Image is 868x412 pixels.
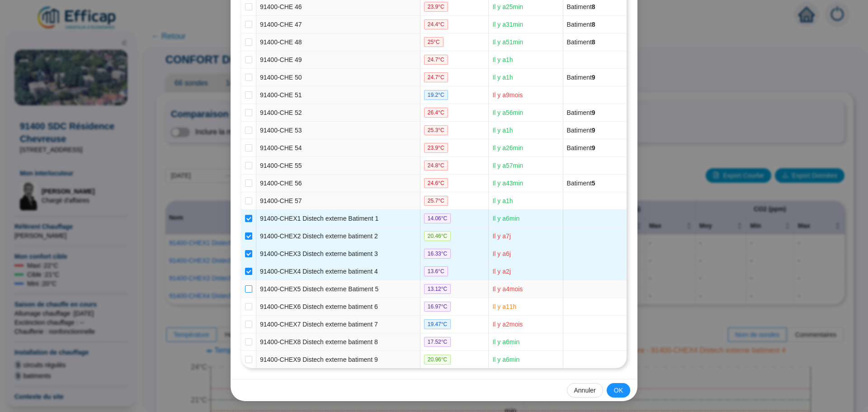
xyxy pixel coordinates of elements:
span: Annuler [574,386,596,395]
span: Il y a 11 h [492,303,516,310]
td: 91400-CHE 49 [256,51,420,69]
td: 91400-CHEX6 Distech externe batiment 6 [256,298,420,316]
span: Il y a 51 min [492,38,523,46]
td: 91400-CHE 54 [256,139,420,157]
td: 91400-CHE 50 [256,69,420,86]
span: 19.47 °C [424,319,451,329]
span: Il y a 43 min [492,180,523,187]
span: 9 [592,74,595,81]
td: 91400-CHE 57 [256,192,420,210]
td: 91400-CHE 55 [256,157,420,175]
span: 13.6 °C [424,266,448,276]
span: 24.7 °C [424,55,448,65]
span: 8 [592,21,595,28]
span: Il y a 9 mois [492,91,523,99]
span: 19.2 °C [424,90,448,100]
span: 5 [592,180,595,187]
span: 9 [592,144,595,152]
span: 24.7 °C [424,72,448,82]
td: 91400-CHE 48 [256,33,420,51]
td: 91400-CHEX5 Distech externe Batiment 5 [256,280,420,298]
span: 25.3 °C [424,125,448,135]
td: 91400-CHE 56 [256,175,420,192]
td: 91400-CHEX2 Distech externe batiment 2 [256,227,420,245]
td: 91400-CHEX7 Distech externe batiment 7 [256,316,420,333]
span: 16.97 °C [424,302,451,312]
td: 91400-CHEX1 Distech externe Batiment 1 [256,210,420,227]
span: Batiment [567,3,595,10]
span: 20.46 °C [424,231,451,241]
span: 23.9 °C [424,143,448,153]
span: Batiment [567,144,595,152]
span: 23.9 °C [424,2,448,12]
span: Il y a 6 min [492,215,519,222]
span: 9 [592,109,595,116]
button: OK [607,383,630,398]
td: 91400-CHEX4 Distech externe batiment 4 [256,263,420,280]
td: 91400-CHE 51 [256,86,420,104]
span: Il y a 56 min [492,109,523,116]
span: Batiment [567,127,595,134]
button: Annuler [567,383,603,398]
span: Batiment [567,38,595,46]
span: Il y a 1 h [492,56,513,63]
span: 25.7 °C [424,196,448,206]
span: 13.12 °C [424,284,451,294]
td: 91400-CHE 52 [256,104,420,122]
span: OK [614,386,623,395]
span: Il y a 6 j [492,250,511,257]
span: 24.4 °C [424,19,448,29]
span: 26.4 °C [424,108,448,118]
td: 91400-CHEX9 Distech externe batiment 9 [256,351,420,368]
span: 24.6 °C [424,178,448,188]
span: 14.06 °C [424,213,451,223]
span: 17.52 °C [424,337,451,347]
span: Batiment [567,74,595,81]
span: 8 [592,38,595,46]
td: 91400-CHE 53 [256,122,420,139]
span: Il y a 1 h [492,197,513,204]
td: 91400-CHE 47 [256,16,420,33]
span: Il y a 26 min [492,144,523,152]
span: Il y a 57 min [492,162,523,169]
span: Il y a 1 h [492,74,513,81]
td: 91400-CHEX8 Distech externe batiment 8 [256,333,420,351]
span: 25 °C [424,37,443,47]
span: Il y a 6 min [492,356,519,363]
span: 16.33 °C [424,249,451,259]
span: Il y a 4 mois [492,285,523,293]
span: Il y a 1 h [492,127,513,134]
span: Batiment [567,109,595,116]
span: Il y a 25 min [492,3,523,10]
span: 20.96 °C [424,355,451,365]
span: 9 [592,127,595,134]
span: Il y a 31 min [492,21,523,28]
td: 91400-CHEX3 Distech externe batiment 3 [256,245,420,263]
span: Il y a 7 j [492,232,511,240]
span: 8 [592,3,595,10]
span: 24.8 °C [424,161,448,170]
span: Il y a 2 j [492,268,511,275]
span: Il y a 6 min [492,338,519,346]
span: Il y a 2 mois [492,321,523,328]
span: Batiment [567,21,595,28]
span: Batiment [567,180,595,187]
